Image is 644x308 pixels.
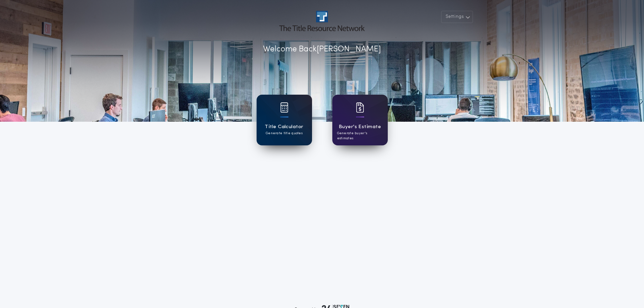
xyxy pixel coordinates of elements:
img: card icon [356,102,364,113]
h1: Buyer's Estimate [339,123,381,131]
p: Generate title quotes [266,131,303,136]
a: card iconBuyer's EstimateGenerate buyer's estimates [332,95,388,145]
p: Generate buyer's estimates [337,131,383,141]
img: card icon [280,102,288,113]
p: Welcome Back [PERSON_NAME] [263,43,381,55]
a: card iconTitle CalculatorGenerate title quotes [257,95,312,145]
button: Settings [441,11,473,23]
h1: Title Calculator [265,123,303,131]
img: account-logo [279,11,364,31]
